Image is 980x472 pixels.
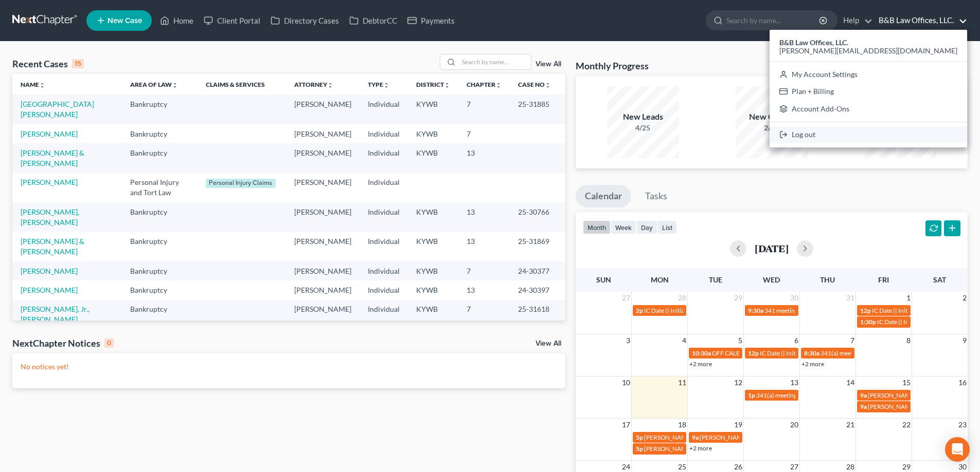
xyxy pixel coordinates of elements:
td: Bankruptcy [122,95,198,124]
span: 11 [677,376,687,389]
i: unfold_more [444,82,450,88]
span: 9a [860,391,867,399]
span: 6 [793,334,799,347]
a: Nameunfold_more [21,81,45,88]
a: [GEOGRAPHIC_DATA][PERSON_NAME] [21,100,94,119]
a: [PERSON_NAME] [21,178,78,186]
a: Chapterunfold_more [467,81,502,88]
span: 341(a) meeting for [PERSON_NAME] [756,391,856,399]
span: 8:30a [804,349,819,357]
span: 341 meeting for [PERSON_NAME] [764,307,857,314]
span: 5p [636,433,643,441]
span: 31 [845,292,856,304]
a: Plan + Billing [770,83,967,100]
div: 0 [104,338,114,348]
span: Fri [878,275,889,284]
span: 3 [625,334,631,347]
a: [PERSON_NAME] [21,267,78,275]
a: [PERSON_NAME], Jr., [PERSON_NAME] [21,305,90,324]
a: DebtorCC [344,11,402,30]
td: 7 [458,95,510,124]
td: KYWB [408,300,458,329]
td: Individual [360,95,408,124]
input: Search by name... [459,54,531,69]
a: +2 more [689,444,712,452]
td: [PERSON_NAME] [286,202,360,232]
a: My Account Settings [770,66,967,83]
span: 20 [789,419,799,431]
button: day [636,220,657,234]
span: 1 [905,292,912,304]
span: 2p [636,307,643,314]
div: Recent Cases [12,58,84,70]
span: 9 [961,334,968,347]
div: New Clients [736,111,808,123]
a: Area of Lawunfold_more [130,81,178,88]
i: unfold_more [545,82,551,88]
span: 1p [748,391,755,399]
h3: Monthly Progress [576,60,649,72]
span: 14 [845,376,856,389]
td: [PERSON_NAME] [286,232,360,261]
a: Log out [770,126,967,144]
span: [PERSON_NAME] (7) Last day to file claims 8/18/20258 [700,433,847,441]
div: NextChapter Notices [12,337,114,349]
td: Individual [360,232,408,261]
span: Wed [763,275,780,284]
span: 27 [621,292,631,304]
span: IC Date || Initial interview & client setup for [PERSON_NAME] [644,307,808,314]
div: Personal Injury Claims [206,179,276,188]
td: Bankruptcy [122,124,198,143]
td: 24-30397 [510,280,565,299]
td: Bankruptcy [122,300,198,329]
span: 18 [677,419,687,431]
span: 21 [845,419,856,431]
td: 13 [458,232,510,261]
i: unfold_more [383,82,389,88]
a: Case Nounfold_more [518,81,551,88]
i: unfold_more [39,82,45,88]
span: New Case [108,17,142,25]
a: Client Portal [199,11,265,30]
a: [PERSON_NAME] [21,129,78,138]
i: unfold_more [327,82,333,88]
td: [PERSON_NAME] [286,95,360,124]
td: Bankruptcy [122,280,198,299]
td: Bankruptcy [122,232,198,261]
td: Individual [360,173,408,202]
span: [PERSON_NAME] Last day to oppose discharge or dischargeability is [DATE]. [644,445,848,452]
a: [PERSON_NAME] & [PERSON_NAME] [21,237,84,256]
span: Sat [933,275,946,284]
a: Account Add-Ons [770,100,967,118]
div: 4/25 [607,123,679,133]
button: list [657,220,677,234]
td: [PERSON_NAME] [286,280,360,299]
span: Thu [820,275,835,284]
span: 17 [621,419,631,431]
span: 5 [737,334,743,347]
a: +2 more [801,360,824,368]
span: 22 [901,419,912,431]
div: B&B Law Offices, LLC. [770,30,967,147]
span: Tue [709,275,722,284]
td: Bankruptcy [122,143,198,173]
span: 5p [636,445,643,452]
a: [PERSON_NAME], [PERSON_NAME] [21,207,79,226]
span: 16 [957,376,968,389]
span: 9:30a [748,307,763,314]
span: 12 [733,376,743,389]
a: Calendar [576,185,631,207]
td: Individual [360,300,408,329]
span: 341(a) meeting for [PERSON_NAME] [821,349,920,357]
span: 10 [621,376,631,389]
div: 2/10 [736,123,808,133]
button: week [611,220,636,234]
td: KYWB [408,232,458,261]
td: 13 [458,143,510,173]
i: unfold_more [172,82,178,88]
td: KYWB [408,124,458,143]
a: Directory Cases [265,11,344,30]
td: Personal Injury and Tort Law [122,173,198,202]
p: No notices yet! [21,362,557,372]
td: Individual [360,261,408,280]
